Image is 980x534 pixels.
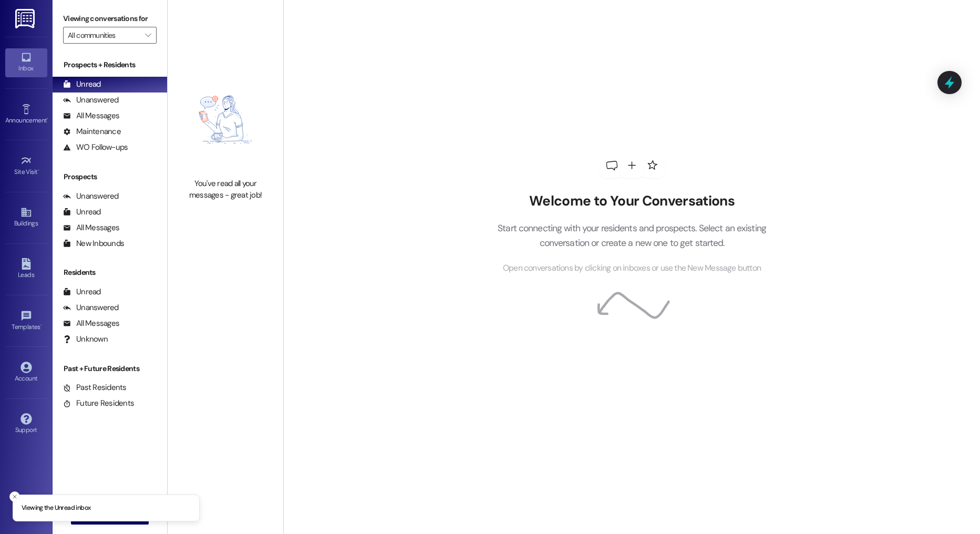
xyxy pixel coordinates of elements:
label: Viewing conversations for [63,11,157,27]
div: Prospects [53,171,167,182]
div: All Messages [63,110,119,121]
div: Unanswered [63,191,119,202]
div: Past Residents [63,382,127,393]
div: Maintenance [63,126,121,137]
span: • [40,322,42,329]
div: All Messages [63,222,119,233]
div: Unread [63,79,101,90]
span: • [38,167,39,174]
div: Unknown [63,334,108,345]
a: Account [5,358,47,387]
a: Leads [5,255,47,283]
span: • [47,115,48,122]
a: Site Visit • [5,152,47,180]
p: Start connecting with your residents and prospects. Select an existing conversation or create a n... [482,221,782,251]
div: All Messages [63,318,119,329]
div: Unread [63,286,101,297]
div: Prospects + Residents [53,59,167,70]
div: Past + Future Residents [53,363,167,374]
i:  [145,31,151,39]
div: Unanswered [63,302,119,313]
div: Future Residents [63,398,134,409]
div: Unanswered [63,95,119,106]
div: Unread [63,207,101,218]
h2: Welcome to Your Conversations [482,193,782,210]
a: Templates • [5,307,47,335]
img: ResiDesk Logo [15,9,37,28]
a: Buildings [5,203,47,232]
a: Support [5,410,47,438]
div: You've read all your messages - great job! [179,178,272,201]
img: empty-state [179,66,272,173]
input: All communities [68,27,140,44]
p: Viewing the Unread inbox [22,504,90,513]
button: Close toast [9,491,20,502]
span: Open conversations by clicking on inboxes or use the New Message button [503,262,761,275]
div: WO Follow-ups [63,142,128,153]
div: New Inbounds [63,238,124,249]
div: Residents [53,267,167,278]
a: Inbox [5,48,47,77]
